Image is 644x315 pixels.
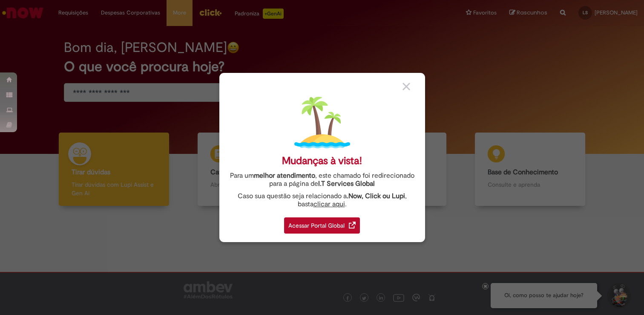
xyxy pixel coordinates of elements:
img: close_button_grey.png [402,83,410,90]
img: island.png [294,95,350,150]
a: I.T Services Global [318,175,375,188]
div: Caso sua questão seja relacionado a , basta . [226,192,419,208]
img: redirect_link.png [349,222,356,228]
div: Para um , este chamado foi redirecionado para a página de [226,172,419,188]
a: clicar aqui [313,195,345,208]
strong: .Now, Click ou Lupi [347,192,405,200]
div: Acessar Portal Global [284,217,360,234]
a: Acessar Portal Global [284,213,360,234]
strong: melhor atendimento [254,171,315,180]
div: Mudanças à vista! [282,155,362,167]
